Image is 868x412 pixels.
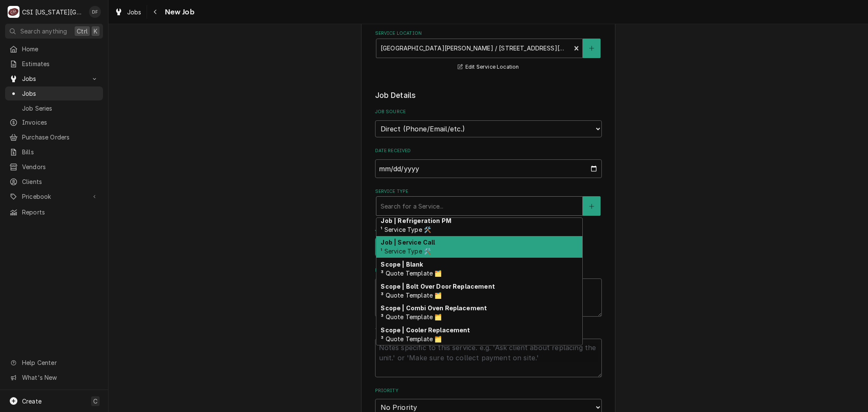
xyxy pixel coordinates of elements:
label: Date Received [375,148,602,154]
label: Priority [375,387,602,394]
svg: Create New Service [589,203,594,209]
a: Reports [5,205,103,219]
strong: Scope | Combi Oven Replacement [381,304,487,312]
span: Help Center [22,358,98,367]
span: Home [22,45,99,53]
div: DF [89,6,101,18]
span: Reports [22,208,99,217]
span: ³ Quote Template 🗂️ [381,313,442,320]
span: ³ Quote Template 🗂️ [381,335,442,342]
a: Go to Pricebook [5,189,103,203]
a: Go to What's New [5,370,103,384]
a: Jobs [111,5,145,19]
span: Bills [22,148,99,156]
span: Clients [22,177,99,186]
span: Ctrl [77,27,88,36]
label: Job Type [375,226,602,233]
a: Go to Help Center [5,356,103,370]
div: CSI Kansas City's Avatar [8,6,19,18]
span: Estimates [22,59,99,68]
span: Jobs [22,74,86,83]
button: Search anythingCtrlK [5,24,103,39]
span: New Job [162,6,195,18]
label: Reason For Call [375,267,602,274]
span: Jobs [22,89,99,98]
label: Service Location [375,30,602,37]
button: Edit Service Location [456,62,520,72]
label: Job Source [375,109,602,115]
label: Service Type [375,188,602,195]
span: ¹ Service Type 🛠️ [381,248,431,255]
strong: Job | Refrigeration PM [381,217,451,224]
label: Technician Instructions [375,327,602,334]
span: Create [22,398,42,405]
a: Job Series [5,101,103,115]
span: C [93,397,97,406]
div: Date Received [375,148,602,178]
a: Home [5,42,103,56]
div: Job Source [375,109,602,137]
span: Search anything [20,27,67,36]
a: Estimates [5,57,103,71]
div: David Fannin's Avatar [89,6,101,18]
div: CSI [US_STATE][GEOGRAPHIC_DATA] [22,8,84,17]
svg: Create New Location [589,45,594,51]
span: Vendors [22,162,99,171]
a: Purchase Orders [5,130,103,144]
span: ¹ Service Type 🛠️ [381,226,431,233]
span: Purchase Orders [22,133,99,142]
a: Jobs [5,86,103,100]
input: yyyy-mm-dd [375,159,602,178]
div: Service Type [375,188,602,216]
strong: Scope | Cooler Replacement [381,326,470,334]
a: Go to Jobs [5,72,103,86]
span: Jobs [127,8,142,17]
div: C [8,6,19,18]
a: Vendors [5,160,103,174]
div: Job Type [375,226,602,256]
a: Clients [5,175,103,189]
span: Job Series [22,104,99,113]
a: Invoices [5,115,103,129]
span: Pricebook [22,192,86,201]
span: Invoices [22,118,99,127]
div: Reason For Call [375,267,602,317]
strong: Scope | Blank [381,261,423,268]
button: Create New Location [583,39,601,58]
legend: Job Details [375,90,602,101]
strong: Job | Service Call [381,239,435,246]
span: K [94,27,97,36]
strong: Scope | Bolt Over Door Replacement [381,283,495,290]
button: Create New Service [583,196,601,216]
span: ³ Quote Template 🗂️ [381,270,442,277]
button: Navigate back [149,5,162,19]
div: Technician Instructions [375,327,602,377]
a: Bills [5,145,103,159]
span: ³ Quote Template 🗂️ [381,292,442,299]
span: What's New [22,373,98,382]
div: Service Location [375,30,602,72]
